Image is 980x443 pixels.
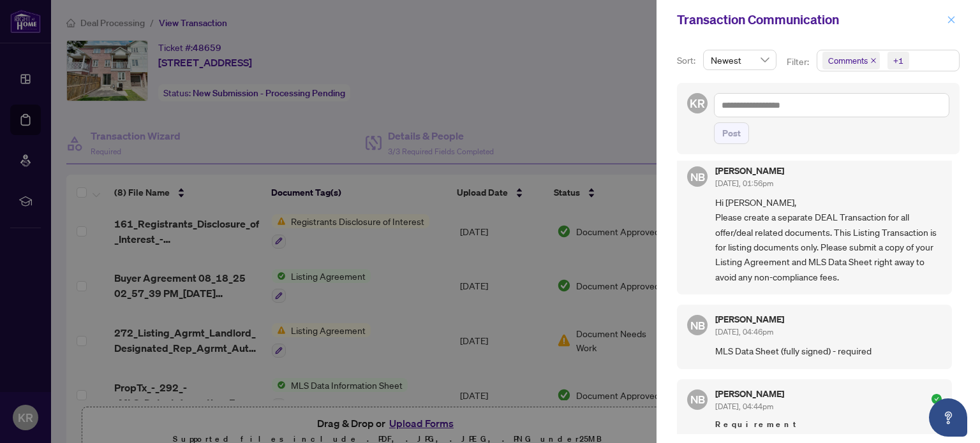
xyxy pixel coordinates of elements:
[870,57,877,64] span: close
[715,389,784,398] h5: [PERSON_NAME]
[677,54,698,68] p: Sort:
[690,94,705,112] span: KR
[715,166,784,175] h5: [PERSON_NAME]
[714,122,749,144] button: Post
[715,195,942,284] span: Hi [PERSON_NAME], Please create a separate DEAL Transaction for all offer/deal related documents....
[715,327,773,337] span: [DATE], 04:46pm
[690,317,705,334] span: NB
[893,54,903,67] div: +1
[929,398,967,437] button: Open asap
[715,418,942,431] span: Requirement
[677,10,943,29] div: Transaction Communication
[822,52,880,69] span: Comments
[947,15,956,24] span: close
[932,394,942,404] span: check-circle
[690,391,705,408] span: NB
[828,54,868,67] span: Comments
[715,344,942,358] span: MLS Data Sheet (fully signed) - required
[715,315,784,324] h5: [PERSON_NAME]
[715,402,773,411] span: [DATE], 04:44pm
[787,55,811,69] p: Filter:
[711,50,769,69] span: Newest
[715,178,773,188] span: [DATE], 01:56pm
[690,168,705,185] span: NB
